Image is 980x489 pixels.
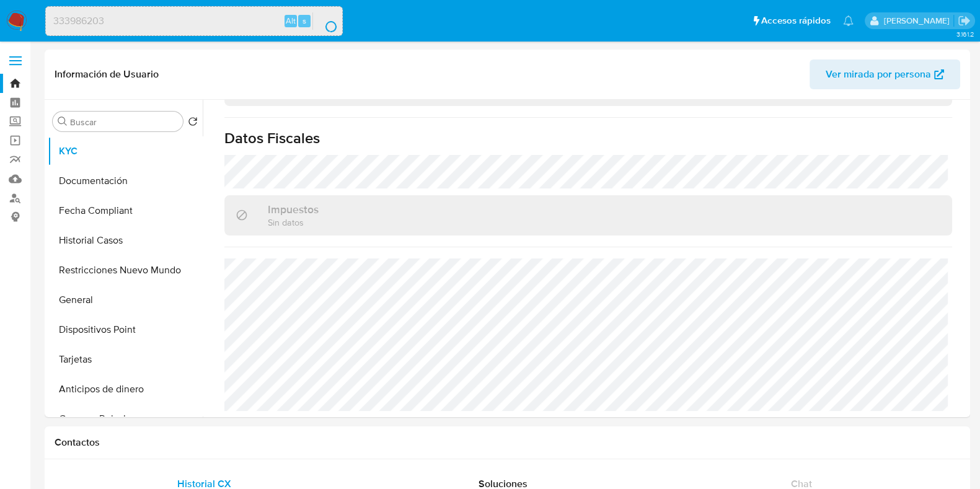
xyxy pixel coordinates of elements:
span: Accesos rápidos [761,14,831,27]
input: Buscar usuario o caso... [46,13,342,29]
a: Notificaciones [843,15,854,26]
span: Ver mirada por persona [826,59,931,89]
h1: Información de Usuario [55,68,159,81]
h3: Impuestos [268,203,319,216]
button: Restricciones Nuevo Mundo [48,255,203,285]
button: Ver mirada por persona [810,59,960,89]
h1: Datos Fiscales [224,129,952,148]
button: Tarjetas [48,345,203,374]
button: General [48,285,203,315]
button: Documentación [48,166,203,196]
button: Buscar [58,117,68,126]
button: search-icon [312,12,338,30]
button: Anticipos de dinero [48,374,203,404]
h1: Contactos [55,436,960,449]
button: Fecha Compliant [48,196,203,226]
button: Volver al orden por defecto [188,117,198,130]
a: Salir [958,14,971,27]
div: ImpuestosSin datos [224,195,952,236]
span: Alt [286,15,296,27]
button: Historial Casos [48,226,203,255]
span: s [302,15,306,27]
p: Sin datos [268,216,319,228]
button: Dispositivos Point [48,315,203,345]
button: KYC [48,136,203,166]
input: Buscar [70,117,178,128]
button: Cruces y Relaciones [48,404,203,434]
p: camilafernanda.paredessaldano@mercadolibre.cl [883,15,953,27]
